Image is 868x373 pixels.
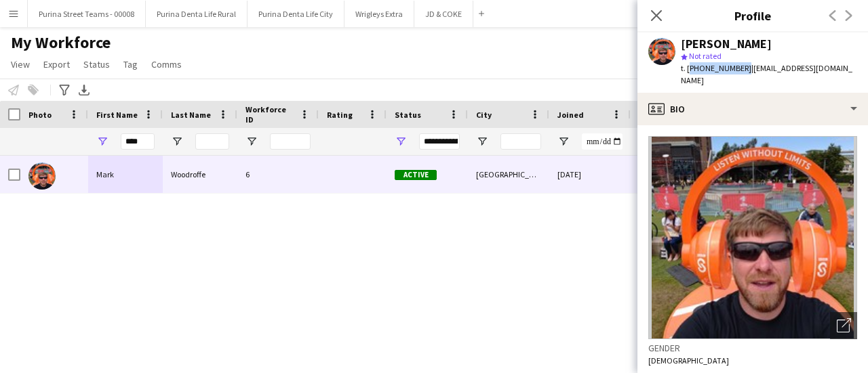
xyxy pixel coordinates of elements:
[637,93,868,125] div: Bio
[171,110,211,120] span: Last Name
[557,135,570,148] button: Open Filter Menu
[689,51,722,61] span: Not rated
[582,133,623,150] input: Joined Filter Input
[245,135,258,148] button: Open Filter Menu
[395,170,437,180] span: Active
[648,355,729,366] span: [DEMOGRAPHIC_DATA]
[395,110,421,120] span: Status
[500,133,541,150] input: City Filter Input
[83,58,110,70] span: Status
[146,1,248,27] button: Purina Denta Life Rural
[123,58,138,70] span: Tag
[681,38,772,50] div: [PERSON_NAME]
[195,133,229,150] input: Last Name Filter Input
[96,135,108,148] button: Open Filter Menu
[557,110,584,120] span: Joined
[637,7,868,24] h3: Profile
[38,56,75,73] a: Export
[327,110,353,120] span: Rating
[11,58,30,70] span: View
[631,156,712,193] div: 1 day
[118,56,143,73] a: Tag
[476,110,492,120] span: City
[414,1,473,27] button: JD & COKE
[648,136,857,339] img: Crew avatar or photo
[43,58,70,70] span: Export
[476,135,488,148] button: Open Filter Menu
[146,56,187,73] a: Comms
[681,63,751,73] span: t. [PHONE_NUMBER]
[468,156,549,193] div: [GEOGRAPHIC_DATA]
[237,156,319,193] div: 6
[5,56,35,73] a: View
[28,1,146,27] button: Purina Street Teams - 00008
[681,63,852,85] span: | [EMAIL_ADDRESS][DOMAIN_NAME]
[830,312,857,339] div: Open photos pop-in
[28,110,52,120] span: Photo
[11,32,111,53] span: My Workforce
[395,135,407,148] button: Open Filter Menu
[171,135,183,148] button: Open Filter Menu
[96,110,138,120] span: First Name
[248,1,344,27] button: Purina Denta Life City
[28,162,56,190] img: Mark Woodroffe
[151,58,182,70] span: Comms
[56,82,73,98] app-action-btn: Advanced filters
[344,1,414,27] button: Wrigleys Extra
[163,156,237,193] div: Woodroffe
[648,342,857,354] h3: Gender
[549,156,631,193] div: [DATE]
[121,133,155,150] input: First Name Filter Input
[88,156,163,193] div: Mark
[270,133,311,150] input: Workforce ID Filter Input
[245,104,294,125] span: Workforce ID
[78,56,115,73] a: Status
[76,82,92,98] app-action-btn: Export XLSX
